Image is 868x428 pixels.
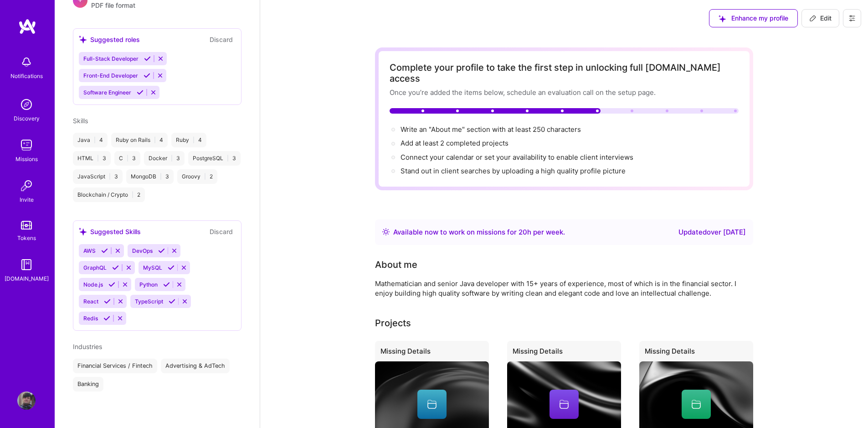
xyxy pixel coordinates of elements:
[188,151,241,166] div: PostgreSQL 3
[507,341,621,365] div: Missing Details
[73,343,102,350] span: Industries
[114,247,121,254] i: Reject
[144,72,150,79] i: Accept
[5,274,49,283] div: [DOMAIN_NAME]
[20,195,34,204] div: Invite
[375,258,417,271] div: About me
[73,188,145,202] div: Blockchain / Crypto 2
[17,136,36,154] img: teamwork
[227,155,229,162] span: |
[79,228,87,235] i: icon SuggestedTeams
[127,155,128,162] span: |
[193,136,195,144] span: |
[382,228,390,235] img: Availability
[101,247,108,254] i: Accept
[157,55,164,62] i: Reject
[719,15,726,22] i: icon SuggestedTeams
[83,315,98,322] span: Redis
[83,247,96,254] span: AWS
[393,227,565,238] div: Available now to work on missions for h per week .
[139,281,158,288] span: Python
[158,247,165,254] i: Accept
[79,227,141,236] div: Suggested Skills
[181,298,188,305] i: Reject
[17,177,36,195] img: Invite
[401,166,626,176] div: Stand out in client searches by uploading a high quality profile picture
[122,281,128,288] i: Reject
[17,53,36,71] img: bell
[126,169,174,184] div: MongoDB 3
[17,256,36,274] img: guide book
[117,298,124,305] i: Reject
[14,114,40,123] div: Discovery
[375,316,411,330] div: Projects
[390,62,739,84] div: Complete your profile to take the first step in unlocking full [DOMAIN_NAME] access
[73,169,123,184] div: JavaScript 3
[109,173,111,180] span: |
[401,125,583,134] span: Write an "About me" section with at least 250 characters
[207,226,236,237] button: Discard
[719,14,788,23] span: Enhance my profile
[18,18,36,35] img: logo
[103,315,110,322] i: Accept
[809,14,832,23] span: Edit
[10,71,43,81] div: Notifications
[91,0,154,10] span: PDF file format
[73,133,108,147] div: Java 4
[163,281,170,288] i: Accept
[401,139,508,147] span: Add at least 2 completed projects
[83,298,98,305] span: React
[168,264,175,271] i: Accept
[73,151,111,166] div: HTML 3
[94,136,96,144] span: |
[150,89,157,96] i: Reject
[17,233,36,243] div: Tokens
[83,264,107,271] span: GraphQL
[15,154,38,164] div: Missions
[160,173,162,180] span: |
[73,359,157,373] div: Financial Services / Fintech
[114,151,140,166] div: C 3
[17,95,36,114] img: discovery
[678,227,746,238] div: Updated over [DATE]
[135,298,163,305] span: TypeScript
[207,34,236,45] button: Discard
[639,341,753,365] div: Missing Details
[83,72,138,79] span: Front-End Developer
[73,377,103,391] div: Banking
[137,89,144,96] i: Accept
[169,298,175,305] i: Accept
[154,136,156,144] span: |
[79,35,140,44] div: Suggested roles
[132,191,134,198] span: |
[519,228,527,236] span: 20
[375,279,740,298] div: Mathematician and senior Java developer with 15+ years of experience, most of which is in the fin...
[390,88,739,97] div: Once you’re added the items below, schedule an evaluation call on the setup page.
[401,153,633,162] span: Connect your calendar or set your availability to enable client interviews
[176,281,183,288] i: Reject
[112,264,119,271] i: Accept
[180,264,187,271] i: Reject
[125,264,132,271] i: Reject
[144,55,151,62] i: Accept
[79,36,87,43] i: icon SuggestedTeams
[83,89,131,96] span: Software Engineer
[171,133,206,147] div: Ruby 4
[83,55,139,62] span: Full-Stack Developer
[132,247,153,254] span: DevOps
[108,281,115,288] i: Accept
[375,341,489,365] div: Missing Details
[73,117,88,125] span: Skills
[143,264,162,271] span: MySQL
[111,133,168,147] div: Ruby on Rails 4
[17,391,36,410] img: User Avatar
[117,315,123,322] i: Reject
[161,359,230,373] div: Advertising & AdTech
[144,151,185,166] div: Docker 3
[171,155,173,162] span: |
[21,221,32,230] img: tokens
[97,155,99,162] span: |
[171,247,178,254] i: Reject
[177,169,217,184] div: Groovy 2
[204,173,206,180] span: |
